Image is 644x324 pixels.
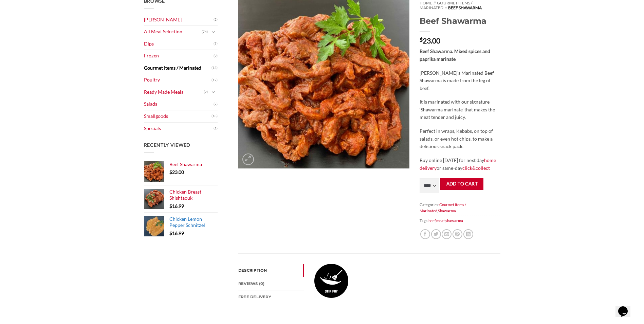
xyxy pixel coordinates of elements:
[420,48,490,62] strong: Beef Shawarma. Mixed spices and paprika marinate
[144,14,214,26] a: [PERSON_NAME]
[144,26,202,38] a: All Meat Selection
[169,203,184,209] bdi: 16.99
[434,0,436,5] span: //
[438,209,456,213] a: Shawarma
[448,5,482,10] span: Beef Shawarma
[144,98,214,110] a: Salads
[144,110,212,122] a: Smallgoods
[214,39,218,49] span: (5)
[169,161,202,167] span: Beef Shawarma
[169,230,184,236] bdi: 16.99
[238,277,304,290] a: Reviews (0)
[615,297,637,317] iframe: chat widget
[209,28,218,36] button: Toggle
[463,229,473,239] a: Share on LinkedIn
[436,218,445,223] a: meat
[144,62,212,74] a: Gourmet Items / Marinated
[169,216,218,229] a: Chicken Lemon Pepper Schnitzel
[144,74,212,86] a: Poultry
[211,111,218,121] span: (18)
[169,216,205,228] span: Chicken Lemon Pepper Schnitzel
[420,37,423,42] span: $
[420,200,500,216] span: Categories: ,
[211,63,218,73] span: (13)
[214,51,218,61] span: (9)
[169,161,218,167] a: Beef Shawarma
[242,154,254,165] a: Zoom
[420,127,500,150] p: Perfect in wraps, Kebabs, on top of salads, or even hot chips, to make a delicious snack pack.
[420,229,430,239] a: Share on Facebook
[144,142,191,148] span: Recently Viewed
[420,0,472,10] a: Gourmet Items / Marinated
[238,264,304,277] a: Description
[169,203,172,209] span: $
[204,87,208,97] span: (2)
[420,0,432,5] a: Home
[169,169,184,175] bdi: 23.00
[214,99,218,109] span: (2)
[428,218,436,223] a: beef
[420,69,500,92] p: [PERSON_NAME]’s Marinated Beef Shawarma is made from the leg of beef.
[144,86,204,98] a: Ready Made Meals
[169,169,172,175] span: $
[420,157,496,171] a: home delivery
[211,75,218,85] span: (12)
[144,50,214,62] a: Frozen
[445,5,447,10] span: //
[144,38,214,50] a: Dips
[202,27,208,37] span: (74)
[238,290,304,303] a: FREE Delivery
[169,189,201,201] span: Chicken Breast Shishtaouk
[440,178,483,190] button: Add to cart
[420,202,466,213] a: Gourmet Items / Marinated
[420,36,440,45] bdi: 23.00
[431,229,441,239] a: Share on Twitter
[169,189,218,201] a: Chicken Breast Shishtaouk
[214,123,218,133] span: (1)
[169,230,172,236] span: $
[453,229,462,239] a: Pin on Pinterest
[445,218,463,223] a: shawarma
[420,157,500,172] p: Buy online [DATE] for next day or same-day
[214,15,218,25] span: (2)
[420,98,500,121] p: It is marinated with our signature ‘Shawarma marinate’ that makes the meat tender and juicy.
[314,264,348,298] img: Beef Shawarma
[462,165,490,171] a: click&collect
[144,123,214,134] a: Specials
[420,16,500,26] h1: Beef Shawarma
[442,229,452,239] a: Email to a Friend
[420,216,500,226] span: Tags: , ,
[209,88,218,96] button: Toggle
